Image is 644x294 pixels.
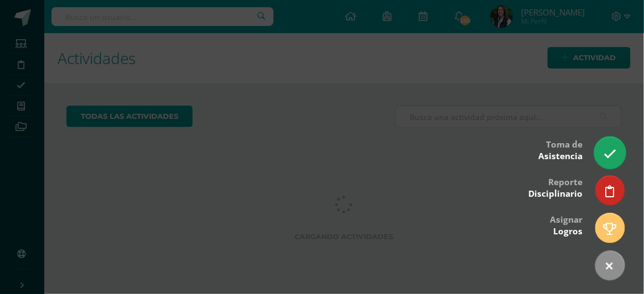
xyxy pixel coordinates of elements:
div: Asignar [550,207,583,243]
span: Asistencia [539,150,583,162]
div: Reporte [529,169,583,205]
div: Toma de [539,132,583,167]
span: Logros [554,225,583,237]
span: Disciplinario [529,188,583,200]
